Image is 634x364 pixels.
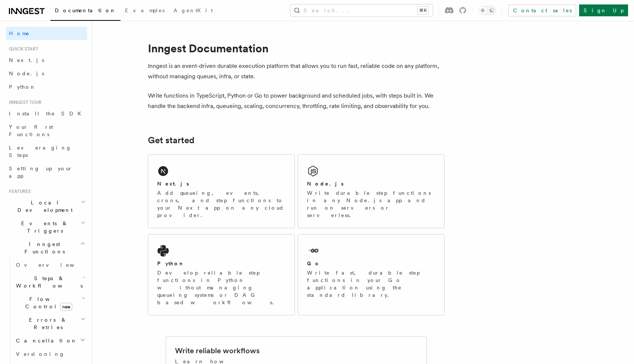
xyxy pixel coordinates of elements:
[6,217,87,237] button: Events & Triggers
[120,2,169,20] a: Examples
[6,46,38,52] span: Quick start
[148,91,445,111] p: Write functions in TypeScript, Python or Go to power background and scheduled jobs, with steps bu...
[6,188,31,194] span: Features
[13,292,87,313] button: Flow Controlnew
[13,275,83,289] span: Steps & Workflows
[6,53,87,67] a: Next.js
[157,269,285,306] p: Develop reliable step functions in Python without managing queueing systems or DAG based workflows.
[9,111,86,117] span: Install the SDK
[9,145,72,158] span: Leveraging Steps
[13,337,77,344] span: Cancellation
[6,196,87,217] button: Local Development
[148,135,194,145] a: Get started
[157,260,185,267] h2: Python
[148,234,295,315] a: PythonDevelop reliable step functions in Python without managing queueing systems or DAG based wo...
[6,107,87,120] a: Install the SDK
[9,124,53,137] span: Your first Functions
[6,27,87,40] a: Home
[290,4,433,16] button: Search...⌘K
[16,351,65,357] span: Versioning
[6,240,80,255] span: Inngest Functions
[6,99,42,105] span: Inngest tour
[298,154,445,228] a: Node.jsWrite durable step functions in any Node.js app and run on servers or serverless.
[9,165,73,179] span: Setting up your app
[157,180,189,187] h2: Next.js
[148,61,445,82] p: Inngest is an event-driven durable execution platform that allows you to run fast, reliable code ...
[579,4,628,16] a: Sign Up
[307,269,435,299] p: Write fast, durable step functions in your Go application using the standard library.
[6,120,87,141] a: Your first Functions
[9,70,44,76] span: Node.js
[55,7,116,13] span: Documentation
[16,262,92,268] span: Overview
[6,80,87,94] a: Python
[307,260,320,267] h2: Go
[50,2,120,21] a: Documentation
[13,316,80,331] span: Errors & Retries
[9,30,30,37] span: Home
[6,237,87,258] button: Inngest Functions
[125,7,165,13] span: Examples
[174,7,213,13] span: AgentKit
[175,345,260,356] h2: Write reliable workflows
[508,4,576,16] a: Contact sales
[307,180,344,187] h2: Node.js
[418,7,428,14] kbd: ⌘K
[6,199,81,214] span: Local Development
[13,295,82,310] span: Flow Control
[13,347,87,361] a: Versioning
[478,6,496,15] button: Toggle dark mode
[169,2,217,20] a: AgentKit
[13,258,87,272] a: Overview
[13,334,87,347] button: Cancellation
[13,313,87,334] button: Errors & Retries
[148,42,445,55] h1: Inngest Documentation
[6,141,87,162] a: Leveraging Steps
[60,303,72,311] span: new
[6,162,87,183] a: Setting up your app
[13,272,87,292] button: Steps & Workflows
[9,57,44,63] span: Next.js
[157,189,285,219] p: Add queueing, events, crons, and step functions to your Next app on any cloud provider.
[298,234,445,315] a: GoWrite fast, durable step functions in your Go application using the standard library.
[6,220,81,235] span: Events & Triggers
[6,67,87,80] a: Node.js
[9,84,36,90] span: Python
[307,189,435,219] p: Write durable step functions in any Node.js app and run on servers or serverless.
[148,154,295,228] a: Next.jsAdd queueing, events, crons, and step functions to your Next app on any cloud provider.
